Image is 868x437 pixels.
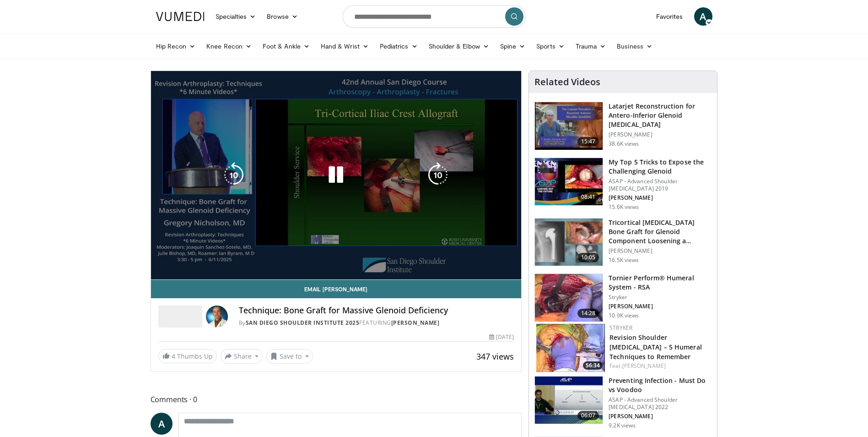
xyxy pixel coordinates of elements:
[609,203,639,211] p: 15.6K views
[534,273,712,322] a: 14:28 Tornier Perform® Humeral System - RSA Stryker [PERSON_NAME] 10.9K views
[246,319,360,327] a: San Diego Shoulder Institute 2025
[156,12,205,21] img: VuMedi Logo
[577,411,599,420] span: 06:07
[536,324,605,372] a: 56:34
[343,5,526,27] input: Search topics, interventions
[609,218,712,246] h3: Tricortical [MEDICAL_DATA] Bone Graft for Glenoid Component Loosening a…
[489,333,514,341] div: [DATE]
[266,349,313,364] button: Save to
[172,352,175,361] span: 4
[534,102,712,150] a: 15:47 Latarjet Reconstruction for Antero-Inferior Glenoid [MEDICAL_DATA] [PERSON_NAME] 38.6K views
[210,7,262,26] a: Specialties
[261,7,303,26] a: Browse
[535,377,603,424] img: aae374fe-e30c-4d93-85d1-1c39c8cb175f.150x105_q85_crop-smart_upscale.jpg
[583,361,603,370] span: 56:34
[391,319,440,327] a: [PERSON_NAME]
[239,319,514,327] div: By FEATURING
[609,294,712,301] p: Stryker
[257,37,315,55] a: Foot & Ankle
[158,306,202,328] img: San Diego Shoulder Institute 2025
[577,192,599,202] span: 08:41
[577,253,599,262] span: 10:05
[609,333,702,361] a: Revision Shoulder [MEDICAL_DATA] – 5 Humeral Techniques to Remember
[577,309,599,318] span: 14:28
[534,158,712,211] a: 08:41 My Top 5 Tricks to Expose the Challenging Glenoid ASAP - Advanced Shoulder [MEDICAL_DATA] 2...
[611,37,658,55] a: Business
[609,178,712,192] p: ASAP - Advanced Shoulder [MEDICAL_DATA] 2019
[535,102,603,150] img: 38708_0000_3.png.150x105_q85_crop-smart_upscale.jpg
[694,7,712,26] a: A
[609,247,712,255] p: [PERSON_NAME]
[609,102,712,129] h3: Latarjet Reconstruction for Antero-Inferior Glenoid [MEDICAL_DATA]
[609,396,712,411] p: ASAP - Advanced Shoulder [MEDICAL_DATA] 2022
[531,37,570,55] a: Sports
[609,362,710,370] div: Feat.
[476,351,514,362] span: 347 views
[651,7,689,26] a: Favorites
[239,306,514,316] h4: Technique: Bone Graft for Massive Glenoid Deficiency
[535,158,603,206] img: b61a968a-1fa8-450f-8774-24c9f99181bb.150x105_q85_crop-smart_upscale.jpg
[534,218,712,267] a: 10:05 Tricortical [MEDICAL_DATA] Bone Graft for Glenoid Component Loosening a… [PERSON_NAME] 16.5...
[201,37,257,55] a: Knee Recon
[609,158,712,176] h3: My Top 5 Tricks to Expose the Challenging Glenoid
[206,306,228,328] img: Avatar
[151,280,522,298] a: Email [PERSON_NAME]
[423,37,495,55] a: Shoulder & Elbow
[151,393,522,405] span: Comments 0
[609,312,639,319] p: 10.9K views
[151,71,522,280] video-js: Video Player
[534,76,600,87] h4: Related Videos
[535,274,603,322] img: c16ff475-65df-4a30-84a2-4b6c3a19e2c7.150x105_q85_crop-smart_upscale.jpg
[495,37,531,55] a: Spine
[158,349,217,363] a: 4 Thumbs Up
[609,324,632,332] a: Stryker
[570,37,612,55] a: Trauma
[609,131,712,138] p: [PERSON_NAME]
[609,303,712,310] p: [PERSON_NAME]
[609,140,639,147] p: 38.6K views
[609,257,639,264] p: 16.5K views
[622,362,666,370] a: [PERSON_NAME]
[151,37,201,55] a: Hip Recon
[534,376,712,429] a: 06:07 Preventing Infection - Must Do vs Voodoo ASAP - Advanced Shoulder [MEDICAL_DATA] 2022 [PERS...
[609,422,636,429] p: 9.2K views
[609,413,712,420] p: [PERSON_NAME]
[609,273,712,292] h3: Tornier Perform® Humeral System - RSA
[151,413,173,435] a: A
[374,37,423,55] a: Pediatrics
[535,218,603,266] img: 54195_0000_3.png.150x105_q85_crop-smart_upscale.jpg
[609,194,712,202] p: [PERSON_NAME]
[315,37,374,55] a: Hand & Wrist
[609,376,712,394] h3: Preventing Infection - Must Do vs Voodoo
[536,324,605,372] img: 13e13d31-afdc-4990-acd0-658823837d7a.150x105_q85_crop-smart_upscale.jpg
[221,349,263,364] button: Share
[577,137,599,146] span: 15:47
